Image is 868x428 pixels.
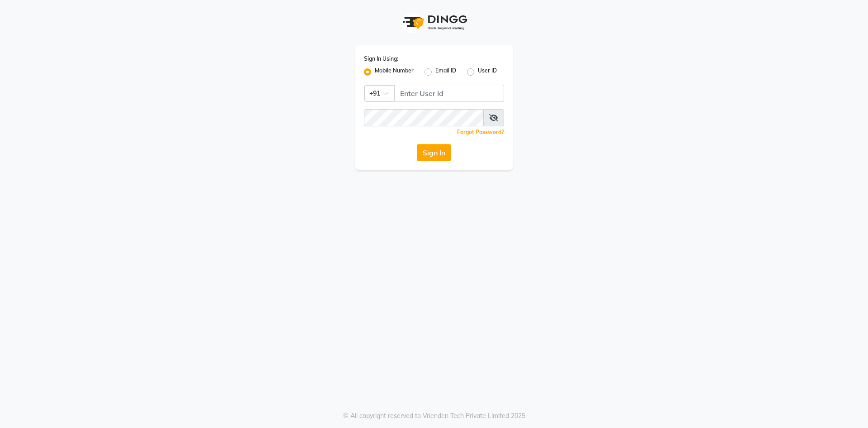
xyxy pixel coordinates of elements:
input: Username [364,109,484,126]
label: Mobile Number [375,67,414,77]
button: Sign In [417,144,451,161]
label: Sign In Using: [364,55,398,63]
a: Forgot Password? [457,129,504,135]
label: Email ID [435,67,456,77]
label: User ID [478,67,497,77]
img: logo1.svg [398,9,470,36]
input: Username [394,85,504,102]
